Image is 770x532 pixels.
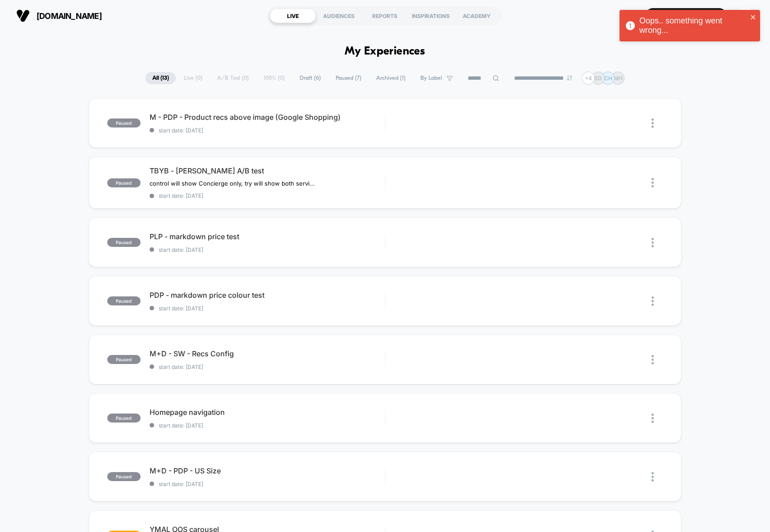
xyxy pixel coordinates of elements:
span: paused [107,355,141,364]
span: paused [107,178,141,187]
img: close [652,238,654,247]
img: end [567,75,572,81]
div: AUDIENCES [316,9,362,23]
span: Draft ( 6 ) [293,72,328,84]
div: ACADEMY [454,9,500,23]
button: CH [734,7,756,25]
span: [DOMAIN_NAME] [36,11,102,21]
span: start date: [DATE] [150,422,385,429]
p: CH [604,75,612,82]
span: paused [107,118,141,127]
span: control will show Concierge only, try will show both servicesThe Variant Name MUST NOT BE EDITED.... [150,180,317,187]
span: PLP - markdown price test [150,232,385,241]
span: All ( 13 ) [146,72,176,84]
span: start date: [DATE] [150,305,385,312]
span: M - PDP - Product recs above image (Google Shopping) [150,113,385,122]
div: Oops.. something went wrong... [639,16,747,35]
span: start date: [DATE] [150,192,385,199]
span: PDP - markdown price colour test [150,291,385,300]
div: CH [736,7,754,25]
div: + 4 [582,72,595,85]
span: paused [107,472,141,481]
span: start date: [DATE] [150,127,385,134]
span: paused [107,414,141,423]
img: close [652,296,654,306]
span: paused [107,296,141,305]
img: close [652,118,654,128]
span: start date: [DATE] [150,364,385,370]
span: start date: [DATE] [150,246,385,253]
p: SD [594,75,602,82]
h1: My Experiences [345,45,425,58]
span: M+D - PDP - US Size [150,466,385,475]
div: INSPIRATIONS [408,9,454,23]
span: TBYB - [PERSON_NAME] A/B test [150,166,385,175]
img: close [652,355,654,364]
span: paused [107,238,141,247]
span: start date: [DATE] [150,481,385,487]
span: Paused ( 7 ) [329,72,368,84]
span: M+D - SW - Recs Config [150,349,385,358]
button: close [750,14,756,22]
p: MH [614,75,623,82]
img: close [652,472,654,482]
div: LIVE [270,9,316,23]
div: REPORTS [362,9,408,23]
img: close [652,414,654,423]
img: Visually logo [16,9,30,23]
span: By Label [420,75,442,82]
button: [DOMAIN_NAME] [14,9,105,23]
img: close [652,178,654,187]
span: Homepage navigation [150,408,385,417]
span: Archived ( 1 ) [369,72,412,84]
